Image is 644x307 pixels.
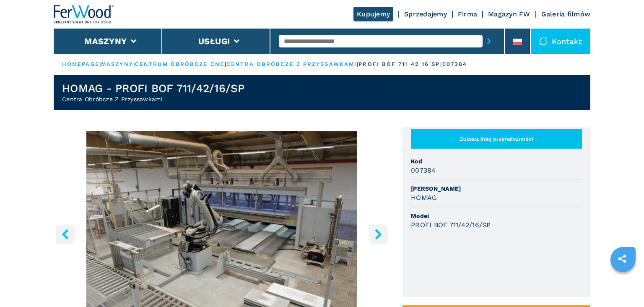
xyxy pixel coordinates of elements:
img: Kontakt [539,37,548,45]
a: Firma [458,10,477,18]
span: [PERSON_NAME] [411,184,582,193]
span: | [99,61,101,67]
p: 007384 [442,60,467,68]
button: left-button [56,225,75,244]
iframe: Chat [608,269,638,301]
h2: Centra Obróbcze Z Przyssawkami [62,95,245,103]
span: | [357,61,358,67]
h3: 007384 [411,165,436,175]
a: centra obróbcze z przyssawkami [226,61,357,67]
button: Zobacz linię przynależności [411,129,582,149]
button: Maszyny [84,36,127,46]
p: profi bof 711 42 16 sp | [358,60,442,68]
span: | [133,61,135,67]
div: Kontakt [531,29,590,54]
a: centrum obróbcze cnc [135,61,225,67]
a: maszyny [101,61,133,67]
button: Usługi [198,36,230,46]
span: Model [411,212,582,220]
span: Kod [411,157,582,165]
a: sharethis [612,248,633,269]
h1: HOMAG - PROFI BOF 711/42/16/SP [62,81,245,95]
button: submit-button [483,31,496,51]
img: Ferwood [54,5,114,24]
a: Galeria filmów [541,10,591,18]
a: Sprzedajemy [404,10,447,18]
h3: HOMAG [411,193,437,202]
a: Kupujemy [353,7,393,21]
span: | [225,61,226,67]
a: HOMEPAGE [62,61,99,67]
a: Magazyn FW [488,10,530,18]
button: right-button [369,225,388,244]
h3: PROFI BOF 711/42/16/SP [411,220,491,230]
